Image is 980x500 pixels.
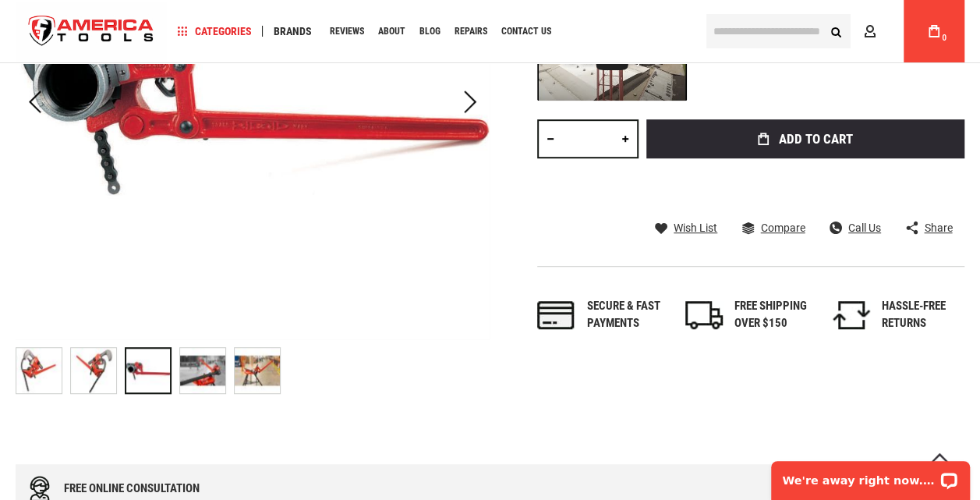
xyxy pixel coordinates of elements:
button: Add to Cart [646,119,964,158]
div: RIDGID 31390 WRENCH, S8A COMP LEVERAGE [125,339,179,402]
iframe: Secure express checkout frame [643,163,968,208]
a: About [371,21,412,42]
img: RIDGID 31390 WRENCH, S8A COMP LEVERAGE [180,348,225,393]
div: RIDGID 31390 WRENCH, S8A COMP LEVERAGE [179,339,234,402]
a: Repairs [448,21,494,42]
img: RIDGID 31390 WRENCH, S8A COMP LEVERAGE [71,348,116,393]
div: RIDGID 31390 WRENCH, S8A COMP LEVERAGE [234,339,281,402]
span: Categories [177,26,252,37]
a: Blog [412,21,448,42]
span: Repairs [455,27,487,36]
img: RIDGID 31390 WRENCH, S8A COMP LEVERAGE [235,348,280,393]
img: returns [833,301,870,329]
a: Compare [741,221,805,235]
span: Share [924,222,952,233]
a: Contact Us [494,21,558,42]
span: About [378,27,405,36]
span: Wish List [674,222,717,233]
div: FREE SHIPPING OVER $150 [734,298,817,332]
a: store logo [16,2,167,61]
div: Free online consultation [64,482,200,495]
div: RIDGID 31390 WRENCH, S8A COMP LEVERAGE [70,339,125,402]
span: Reviews [330,27,364,36]
img: America Tools [16,2,167,61]
div: Secure & fast payments [586,298,669,332]
a: Wish List [655,221,717,235]
img: payments [537,301,575,329]
a: Brands [267,21,319,42]
span: Blog [419,27,440,36]
span: Contact Us [501,27,551,36]
div: HASSLE-FREE RETURNS [882,298,964,332]
a: Call Us [830,221,881,235]
iframe: LiveChat chat widget [761,451,980,500]
a: Categories [170,21,259,42]
img: shipping [685,301,723,329]
a: Reviews [323,21,371,42]
div: RIDGID 31390 WRENCH, S8A COMP LEVERAGE [16,339,70,402]
button: Search [821,16,851,46]
span: Compare [760,222,805,233]
span: Call Us [848,222,881,233]
span: Add to Cart [779,133,853,146]
span: Brands [274,26,312,37]
img: RIDGID 31390 WRENCH, S8A COMP LEVERAGE [16,348,62,393]
span: 0 [942,34,946,42]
